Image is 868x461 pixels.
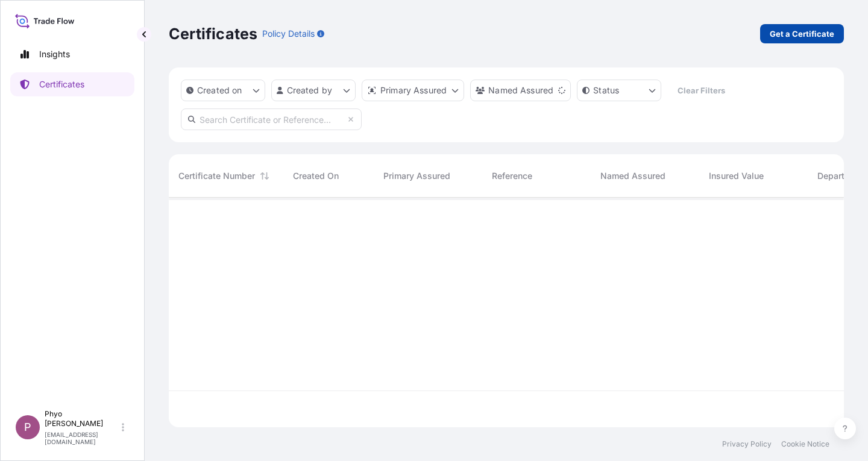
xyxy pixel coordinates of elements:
[287,84,333,96] p: Created by
[257,169,272,183] button: Sort
[45,409,119,428] p: Phyo [PERSON_NAME]
[10,42,134,66] a: Insights
[181,108,362,130] input: Search Certificate or Reference...
[380,84,447,96] p: Primary Assured
[600,170,665,182] span: Named Assured
[760,24,844,43] a: Get a Certificate
[271,80,356,101] button: createdBy Filter options
[362,80,464,101] button: distributor Filter options
[667,81,735,100] button: Clear Filters
[262,28,315,40] p: Policy Details
[383,170,450,182] span: Primary Assured
[45,431,119,445] p: [EMAIL_ADDRESS][DOMAIN_NAME]
[781,439,829,449] a: Cookie Notice
[593,84,619,96] p: Status
[488,84,553,96] p: Named Assured
[470,80,571,101] button: cargoOwner Filter options
[293,170,339,182] span: Created On
[577,80,661,101] button: certificateStatus Filter options
[492,170,532,182] span: Reference
[770,28,834,40] p: Get a Certificate
[39,48,70,60] p: Insights
[10,72,134,96] a: Certificates
[722,439,772,449] a: Privacy Policy
[678,84,725,96] p: Clear Filters
[24,421,31,433] span: P
[197,84,242,96] p: Created on
[709,170,764,182] span: Insured Value
[817,170,857,182] span: Departure
[181,80,265,101] button: createdOn Filter options
[178,170,255,182] span: Certificate Number
[169,24,257,43] p: Certificates
[39,78,84,90] p: Certificates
